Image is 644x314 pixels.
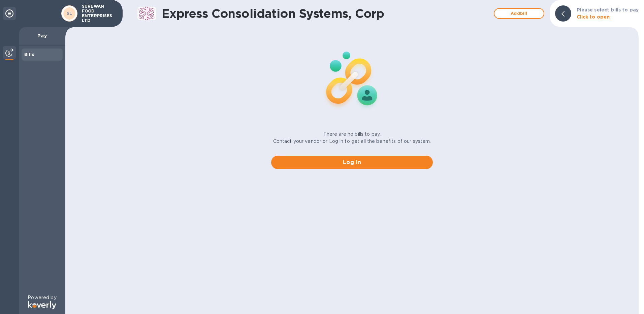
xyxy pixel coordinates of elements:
[277,158,427,166] span: Log in
[577,14,610,20] b: Click to open
[273,131,431,145] p: There are no bills to pay. Contact your vendor or Log in to get all the benefits of our system.
[500,9,538,18] span: Add bill
[24,32,60,39] p: Pay
[67,11,72,16] b: SL
[28,301,56,309] img: Logo
[82,4,116,23] p: SUREWAN FOOD ENTERPRISES LTD
[28,294,56,301] p: Powered by
[577,7,639,12] b: Please select bills to pay
[494,8,544,19] button: Addbill
[271,156,433,169] button: Log in
[162,6,490,21] h1: Express Consolidation Systems, Corp
[24,52,34,57] b: Bills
